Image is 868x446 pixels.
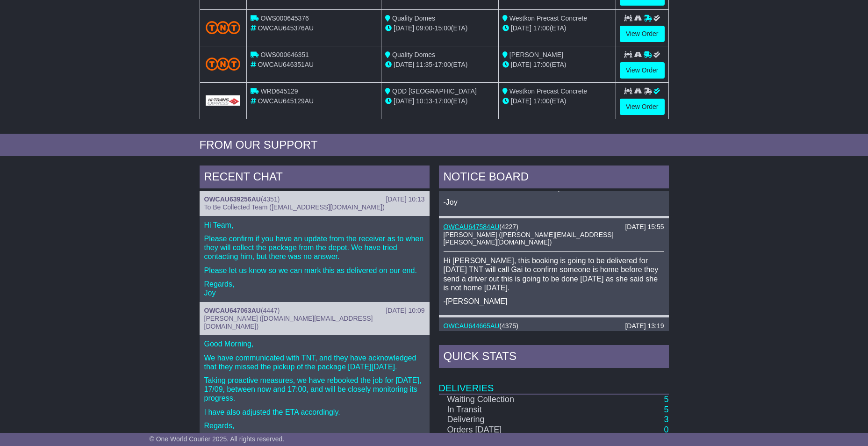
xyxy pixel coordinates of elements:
[533,61,550,68] span: 17:00
[502,96,612,106] div: (ETA)
[416,97,432,105] span: 10:13
[260,51,309,58] span: OWS000646351
[511,24,531,32] span: [DATE]
[200,138,669,152] div: FROM OUR SUPPORT
[444,330,624,338] span: To Be Collected Team ([EMAIL_ADDRESS][DOMAIN_NAME])
[533,24,550,32] span: 17:00
[502,223,516,230] span: 4227
[625,223,664,231] div: [DATE] 15:55
[392,87,477,95] span: QDD [GEOGRAPHIC_DATA]
[392,14,435,22] span: Quality Domes
[620,26,665,42] a: View Order
[385,96,495,106] div: - (ETA)
[394,24,414,32] span: [DATE]
[386,307,424,315] div: [DATE] 10:09
[439,394,574,405] td: Waiting Collection
[444,223,664,231] div: ( )
[263,195,278,203] span: 4351
[204,339,425,348] p: Good Morning,
[204,203,385,211] span: To Be Collected Team ([EMAIL_ADDRESS][DOMAIN_NAME])
[392,51,435,58] span: Quality Domes
[625,322,664,330] div: [DATE] 13:19
[435,97,451,105] span: 17:00
[258,24,314,32] span: OWCAU645376AU
[206,95,241,106] img: GetCarrierServiceLogo
[444,198,664,207] p: -Joy
[439,345,669,370] div: Quick Stats
[620,62,665,79] a: View Order
[502,322,516,330] span: 4375
[204,315,373,330] span: [PERSON_NAME] ([DOMAIN_NAME][EMAIL_ADDRESS][DOMAIN_NAME])
[664,415,668,424] a: 3
[620,99,665,115] a: View Order
[204,307,261,314] a: OWCAU647063AU
[664,405,668,414] a: 5
[439,165,669,191] div: NOTICE BOARD
[444,322,500,330] a: OWCAU644665AU
[444,297,664,306] p: -[PERSON_NAME]
[439,415,574,425] td: Delivering
[511,61,531,68] span: [DATE]
[258,61,314,68] span: OWCAU646351AU
[511,97,531,105] span: [DATE]
[206,21,241,34] img: TNT_Domestic.png
[204,307,425,315] div: ( )
[204,195,425,203] div: ( )
[204,421,425,430] p: Regards,
[509,14,587,22] span: Westkon Precast Concrete
[385,23,495,33] div: - (ETA)
[263,307,278,314] span: 4447
[204,376,425,403] p: Taking proactive measures, we have rebooked the job for [DATE], 17/09, between now and 17:00, and...
[664,425,668,434] a: 0
[533,97,550,105] span: 17:00
[204,266,425,275] p: Please let us know so we can mark this as delivered on our end.
[204,195,261,203] a: OWCAU639256AU
[439,405,574,415] td: In Transit
[204,221,425,230] p: Hi Team,
[416,61,432,68] span: 11:35
[204,408,425,417] p: I have also adjusted the ETA accordingly.
[394,61,414,68] span: [DATE]
[444,322,664,330] div: ( )
[386,195,424,203] div: [DATE] 10:13
[502,60,612,70] div: (ETA)
[258,97,314,105] span: OWCAU645129AU
[444,256,664,292] p: Hi [PERSON_NAME], this booking is going to be delivered for [DATE] TNT will call Gai to confirm s...
[439,370,669,394] td: Deliveries
[150,435,285,443] span: © One World Courier 2025. All rights reserved.
[204,234,425,261] p: Please confirm if you have an update from the receiver as to when they will collect the package f...
[444,223,500,230] a: OWCAU647584AU
[416,24,432,32] span: 09:00
[509,87,587,95] span: Westkon Precast Concrete
[200,165,430,191] div: RECENT CHAT
[204,280,425,297] p: Regards, Joy
[260,14,309,22] span: OWS000645376
[206,58,241,70] img: TNT_Domestic.png
[394,97,414,105] span: [DATE]
[509,51,563,58] span: [PERSON_NAME]
[444,231,614,246] span: [PERSON_NAME] ([PERSON_NAME][EMAIL_ADDRESS][PERSON_NAME][DOMAIN_NAME])
[664,395,668,404] a: 5
[435,61,451,68] span: 17:00
[204,353,425,371] p: We have communicated with TNT, and they have acknowledged that they missed the pickup of the pack...
[260,87,298,95] span: WRD645129
[439,425,574,435] td: Orders [DATE]
[385,60,495,70] div: - (ETA)
[502,23,612,33] div: (ETA)
[435,24,451,32] span: 15:00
